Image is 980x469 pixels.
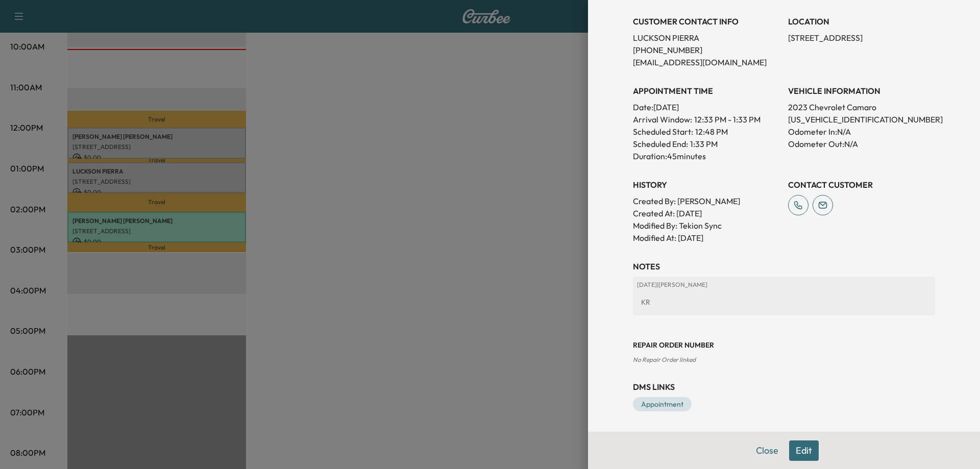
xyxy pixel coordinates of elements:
[633,126,693,138] p: Scheduled Start:
[788,32,935,44] p: [STREET_ADDRESS]
[690,138,718,150] p: 1:33 PM
[695,126,728,138] p: 12:48 PM
[633,195,780,207] p: Created By : [PERSON_NAME]
[633,179,780,191] h3: History
[788,101,935,113] p: 2023 Chevrolet Camaro
[633,207,780,219] p: Created At : [DATE]
[749,440,785,461] button: Close
[637,281,931,289] p: [DATE] | [PERSON_NAME]
[633,113,780,126] p: Arrival Window:
[633,15,780,28] h3: CUSTOMER CONTACT INFO
[633,232,780,244] p: Modified At : [DATE]
[633,260,935,273] h3: NOTES
[633,44,780,56] p: [PHONE_NUMBER]
[633,150,780,162] p: Duration: 45 minutes
[788,126,935,138] p: Odometer In: N/A
[788,113,935,126] p: [US_VEHICLE_IDENTIFICATION_NUMBER]
[788,138,935,150] p: Odometer Out: N/A
[694,113,761,126] span: 12:33 PM - 1:33 PM
[788,179,935,191] h3: CONTACT CUSTOMER
[633,32,780,44] p: LUCKSON PIERRA
[633,138,688,150] p: Scheduled End:
[633,56,780,68] p: [EMAIL_ADDRESS][DOMAIN_NAME]
[633,219,780,232] p: Modified By : Tekion Sync
[788,85,935,97] h3: VEHICLE INFORMATION
[633,85,780,97] h3: APPOINTMENT TIME
[637,293,931,311] div: KR
[788,15,935,28] h3: LOCATION
[633,397,692,411] a: Appointment
[633,340,935,350] h3: Repair Order number
[789,440,819,461] button: Edit
[633,356,696,363] span: No Repair Order linked
[633,101,780,113] p: Date: [DATE]
[633,381,935,393] h3: DMS Links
